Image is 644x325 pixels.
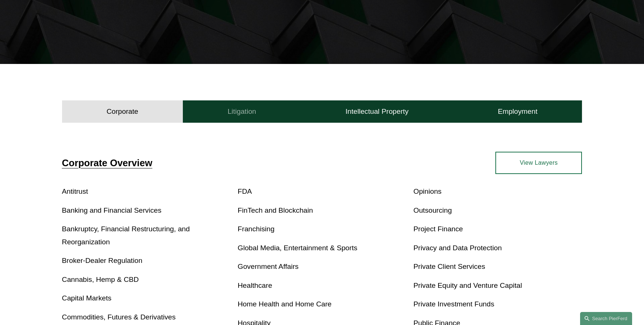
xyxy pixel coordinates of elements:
[413,244,502,252] a: Privacy and Data Protection
[346,107,409,116] h4: Intellectual Property
[62,158,152,168] a: Corporate Overview
[238,187,252,195] a: FDA
[413,281,522,289] a: Private Equity and Venture Capital
[238,206,313,214] a: FinTech and Blockchain
[580,312,632,325] a: Search this site
[62,313,176,321] a: Commodities, Futures & Derivatives
[238,281,272,289] a: Healthcare
[238,263,299,270] a: Government Affairs
[413,206,452,214] a: Outsourcing
[495,152,582,174] a: View Lawyers
[413,300,494,308] a: Private Investment Funds
[413,225,463,233] a: Project Finance
[238,225,275,233] a: Franchising
[62,206,162,214] a: Banking and Financial Services
[413,263,485,270] a: Private Client Services
[62,276,139,283] a: Cannabis, Hemp & CBD
[238,244,357,252] a: Global Media, Entertainment & Sports
[62,187,88,195] a: Antitrust
[238,300,332,308] a: Home Health and Home Care
[498,107,538,116] h4: Employment
[413,187,441,195] a: Opinions
[107,107,138,116] h4: Corporate
[227,107,256,116] h4: Litigation
[62,257,143,264] a: Broker-Dealer Regulation
[62,294,111,302] a: Capital Markets
[62,225,190,246] a: Bankruptcy, Financial Restructuring, and Reorganization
